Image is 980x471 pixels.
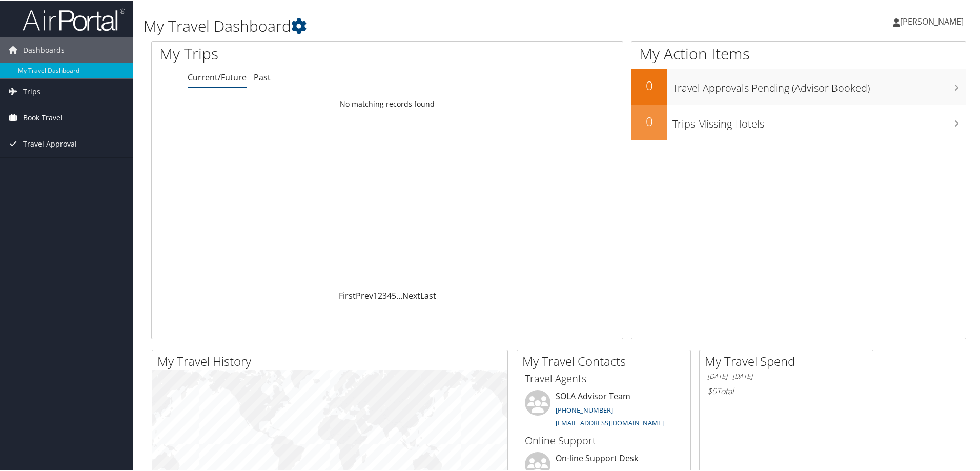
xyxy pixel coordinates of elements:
[339,289,356,300] a: First
[520,389,688,431] li: SOLA Advisor Team
[382,289,387,300] a: 3
[525,371,683,385] h3: Travel Agents
[707,384,717,396] span: $0
[707,384,865,396] h6: Total
[556,404,613,414] a: [PHONE_NUMBER]
[392,289,396,300] a: 5
[144,14,697,36] h1: My Travel Dashboard
[254,71,271,82] a: Past
[631,68,966,104] a: 0Travel Approvals Pending (Advisor Booked)
[378,289,382,300] a: 2
[631,76,667,93] h2: 0
[373,289,378,300] a: 1
[556,417,664,426] a: [EMAIL_ADDRESS][DOMAIN_NAME]
[705,352,873,369] h2: My Travel Spend
[356,289,373,300] a: Prev
[23,78,40,104] span: Trips
[23,36,65,62] span: Dashboards
[420,289,436,300] a: Last
[188,71,247,82] a: Current/Future
[23,104,63,130] span: Book Travel
[900,15,964,26] span: [PERSON_NAME]
[402,289,420,300] a: Next
[23,130,77,156] span: Travel Approval
[152,94,623,112] td: No matching records found
[631,104,966,139] a: 0Trips Missing Hotels
[893,5,974,36] a: [PERSON_NAME]
[672,75,966,94] h3: Travel Approvals Pending (Advisor Booked)
[23,7,125,31] img: airportal-logo.png
[387,289,392,300] a: 4
[396,289,402,300] span: …
[157,352,507,369] h2: My Travel History
[707,371,865,380] h6: [DATE] - [DATE]
[672,111,966,130] h3: Trips Missing Hotels
[631,42,966,64] h1: My Action Items
[159,42,419,64] h1: My Trips
[525,433,683,447] h3: Online Support
[631,112,667,129] h2: 0
[522,352,690,369] h2: My Travel Contacts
